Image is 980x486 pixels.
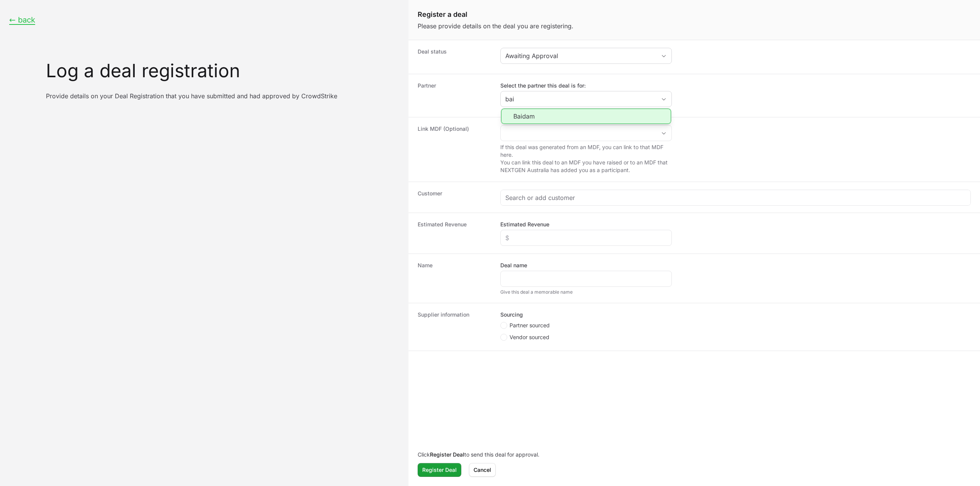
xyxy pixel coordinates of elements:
dt: Link MDF (Optional) [418,125,491,174]
div: Close [656,91,671,107]
h1: Log a deal registration [46,62,399,80]
h1: Register a deal [418,9,971,20]
dl: Create activity form [408,40,980,351]
label: Estimated Revenue [500,221,549,228]
label: Select the partner this deal is for: [500,82,672,89]
input: Search or add customer [505,193,966,202]
b: Register Deal [430,451,464,458]
p: Click to send this deal for approval. [418,451,971,458]
button: Awaiting Approval [501,48,671,63]
dt: Partner [418,82,491,109]
div: Awaiting Approval [505,51,656,60]
dt: Estimated Revenue [418,221,491,246]
span: Vendor sourced [510,333,549,341]
dt: Supplier information [418,311,491,343]
span: Register Deal [422,465,457,475]
button: Register Deal [418,463,461,477]
p: Please provide details on the deal you are registering. [418,21,971,31]
button: ← back [9,15,35,25]
span: Cancel [474,465,491,475]
button: Cancel [469,463,496,477]
label: Deal name [500,262,527,269]
dt: Deal status [418,48,491,66]
div: Open [656,125,671,141]
dt: Name [418,262,491,295]
p: Provide details on your Deal Registration that you have submitted and had approved by CrowdStrike [46,92,389,100]
legend: Sourcing [500,311,523,319]
span: Partner sourced [510,322,550,329]
p: If this deal was generated from an MDF, you can link to that MDF here. You can link this deal to ... [500,143,672,174]
dt: Customer [418,190,491,205]
input: $ [505,233,667,242]
div: Give this deal a memorable name [500,289,672,295]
